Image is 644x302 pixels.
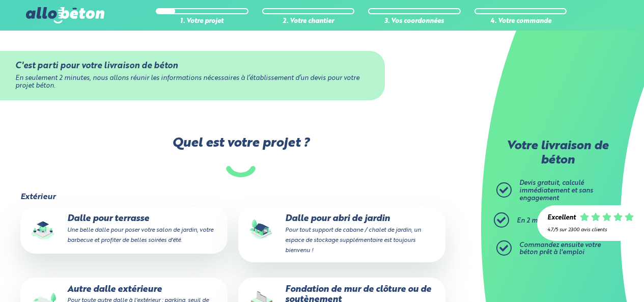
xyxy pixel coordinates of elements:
[285,227,421,254] small: Pour tout support de cabane / chalet de jardin, un espace de stockage supplémentaire est toujours...
[262,18,355,25] div: 2. Votre chantier
[15,75,370,90] div: En seulement 2 minutes, nous allons réunir les informations nécessaires à l’établissement d’un de...
[553,262,633,291] iframe: Help widget launcher
[27,214,60,246] img: final_use.values.terrace
[499,140,616,168] p: Votre livraison de béton
[15,61,370,71] div: C'est parti pour votre livraison de béton
[20,193,55,202] legend: Extérieur
[67,227,213,243] small: Une belle dalle pour poser votre salon de jardin, votre barbecue et profiter de belles soirées d'...
[547,227,634,233] div: 4.7/5 sur 2300 avis clients
[547,214,576,222] div: Excellent
[26,7,104,23] img: allobéton
[156,18,248,25] div: 1. Votre projet
[245,214,278,246] img: final_use.values.garden_shed
[519,180,593,201] span: Devis gratuit, calculé immédiatement et sans engagement
[519,242,601,256] span: Commandez ensuite votre béton prêt à l'emploi
[368,18,461,25] div: 3. Vos coordonnées
[517,217,593,224] span: En 2 minutes top chrono
[245,214,438,255] p: Dalle pour abri de jardin
[27,214,220,245] p: Dalle pour terrasse
[474,18,567,25] div: 4. Votre commande
[19,136,462,177] label: Quel est votre projet ?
